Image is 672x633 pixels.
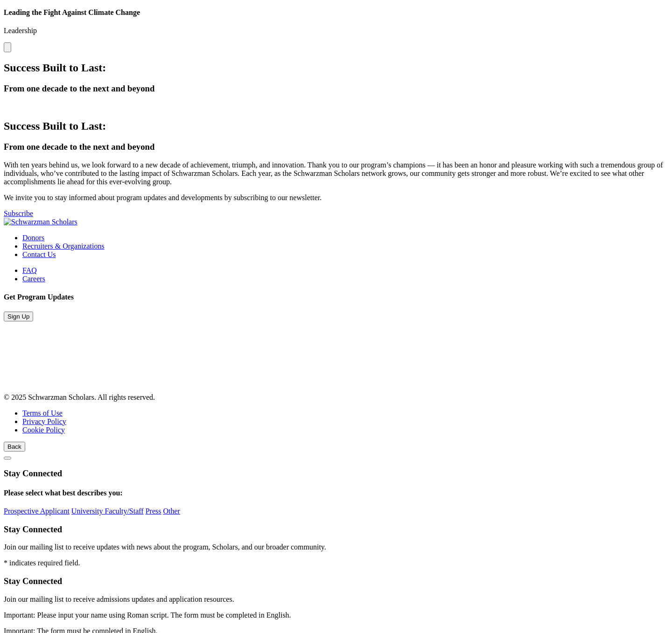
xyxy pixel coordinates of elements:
p: With ten years behind us, we look forward to a new decade of achievement, triumph, and innovation... [4,161,668,186]
p: * indicates required field. [4,559,668,567]
a: Cookie Policy [22,426,65,434]
p: Join our mailing list to receive updates with news about the program, Scholars, and our broader c... [4,543,668,551]
h4: Please select what best describes you: [4,489,668,497]
p: We invite you to stay informed about program updates and developments by subscribing to our newsl... [4,194,668,202]
a: Donors [22,234,44,242]
h2: Success Built to Last: [4,120,668,132]
h3: Stay Connected [4,468,668,479]
p: Join our mailing list to receive admissions updates and application resources. [4,595,668,604]
a: Press [146,507,161,515]
a: Privacy Policy [22,417,66,425]
h3: Stay Connected [4,576,668,586]
h3: From one decade to the next and beyond [4,142,668,152]
button: Back [4,442,25,452]
h3: From one decade to the next and beyond [4,83,668,94]
button: Sign Up [4,312,33,321]
h4: Get Program Updates [4,293,668,301]
a: Careers [22,275,45,283]
a: University Faculty/Staff [71,507,144,515]
a: Other [163,507,180,515]
img: Schwarzman Scholars [4,218,77,226]
a: FAQ [22,266,37,274]
h3: Stay Connected [4,524,668,535]
a: Contact Us [22,250,56,258]
a: Subscribe [4,209,33,217]
div: © 2025 Schwarzman Scholars. All rights reserved. [4,393,668,402]
p: Important: Please input your name using Roman script. The form must be completed in English. [4,611,668,619]
a: Recruiters & Organizations [22,242,105,250]
h2: Success Built to Last: [4,62,668,74]
a: Terms of Use [22,409,63,417]
a: Prospective Applicant [4,507,70,515]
